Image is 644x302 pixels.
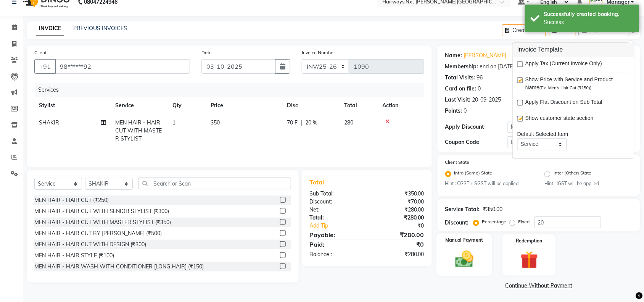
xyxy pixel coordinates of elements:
[539,86,592,90] span: (Ex. Men's Hair Cut (₹150))
[304,190,367,198] div: Sub Total:
[445,85,477,93] div: Card on file:
[515,249,544,271] img: _gift.svg
[480,63,515,71] div: end on [DATE]
[445,180,533,187] small: Hint : CGST + SGST will be applied
[304,240,367,249] div: Paid:
[35,83,430,97] div: Services
[367,250,430,258] div: ₹280.00
[115,119,162,142] span: MEN HAIR - HAIR CUT WITH MASTER STYLIST
[544,10,634,18] div: Successfully created booking.
[36,22,64,36] a: INVOICE
[201,49,212,56] label: Date
[445,74,475,82] div: Total Visits:
[478,85,481,93] div: 0
[454,170,493,179] label: Intra (Same) State
[445,123,508,131] div: Apply Discount
[344,119,353,126] span: 280
[305,119,317,127] span: 20 %
[517,131,630,139] div: Default Selected Item
[508,136,601,148] input: Enter Offer / Coupon Code
[445,138,508,146] div: Coupon Code
[464,52,507,60] a: [PERSON_NAME]
[34,218,171,226] div: MEN HAIR - HAIR CUT WITH MASTER STYLIST (₹350)
[282,97,340,114] th: Disc
[39,119,59,126] span: SHAKIR
[377,222,430,230] div: ₹0
[483,205,503,213] div: ₹350.00
[34,49,47,56] label: Client
[367,206,430,214] div: ₹280.00
[482,218,507,225] label: Percentage
[340,97,378,114] th: Total
[304,222,377,230] a: Add Tip
[304,250,367,258] div: Balance :
[34,97,111,114] th: Stylist
[464,107,467,115] div: 0
[525,115,594,124] span: Show customer state section
[378,97,424,114] th: Action
[554,170,591,179] label: Inter (Other) State
[445,205,480,213] div: Service Total:
[367,190,430,198] div: ₹350.00
[445,63,478,71] div: Membership:
[138,178,291,189] input: Search or Scan
[445,219,469,227] div: Discount:
[513,43,634,57] h3: Invoice Template
[525,60,602,69] span: Apply Tax (Current Invoice Only)
[516,237,543,244] label: Redemption
[472,96,501,104] div: 20-09-2025
[34,196,109,204] div: MEN HAIR - HAIR CUT (₹250)
[34,59,56,74] button: +91
[477,74,483,82] div: 96
[304,198,367,206] div: Discount:
[449,249,479,270] img: _cash.svg
[445,237,483,244] label: Manual Payment
[502,24,546,36] button: Create New
[211,119,220,126] span: 350
[525,99,602,108] span: Apply Flat Discount on Sub Total
[445,159,470,166] label: Client State
[525,76,623,92] span: Show Price with Service and Product Name
[518,218,530,225] label: Fixed
[34,252,114,260] div: MEN HAIR - HAIR STYLE (₹100)
[172,119,175,126] span: 1
[304,214,367,222] div: Total:
[55,59,190,74] input: Search by Name/Mobile/Email/Code
[445,96,471,104] div: Last Visit:
[287,119,298,127] span: 70 F
[304,206,367,214] div: Net:
[304,230,367,239] div: Payable:
[367,198,430,206] div: ₹70.00
[367,240,430,249] div: ₹0
[34,241,146,249] div: MEN HAIR - HAIR CUT WITH DESIGN (₹300)
[445,52,462,60] div: Name:
[439,282,639,290] a: Continue Without Payment
[34,263,204,271] div: MEN HAIR - HAIR WASH WITH CONDITIONER [LONG HAIR] (₹150)
[302,49,335,56] label: Invoice Number
[73,25,127,32] a: PREVIOUS INVOICES
[111,97,168,114] th: Service
[309,178,327,186] span: Total
[544,180,632,187] small: Hint : IGST will be applied
[544,18,634,26] div: Success
[168,97,206,114] th: Qty
[206,97,282,114] th: Price
[34,207,169,215] div: MEN HAIR - HAIR CUT WITH SENIOR STYLIST (₹300)
[34,229,162,237] div: MEN HAIR - HAIR CUT BY [PERSON_NAME] (₹500)
[367,230,430,239] div: ₹280.00
[301,119,302,127] span: |
[445,107,462,115] div: Points:
[367,214,430,222] div: ₹280.00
